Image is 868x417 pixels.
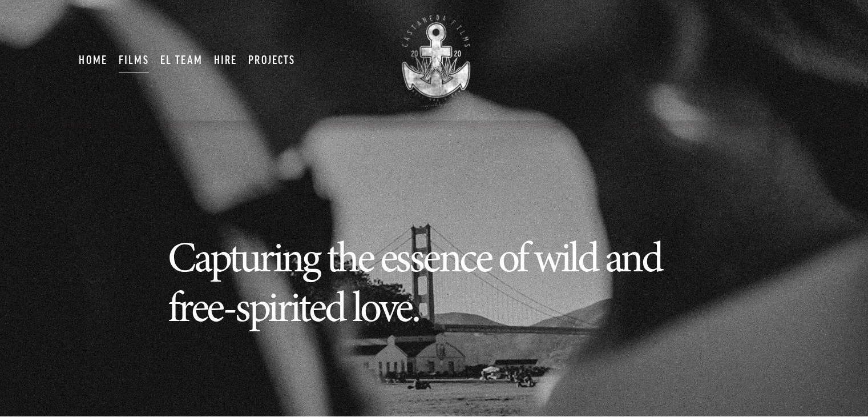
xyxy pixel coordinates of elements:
[214,47,237,74] a: Hire
[383,9,486,112] img: CASTANEDA FILMS
[248,47,295,74] a: Projects
[168,234,700,332] h2: Capturing the essence of wild and free-spirited love.
[119,47,149,74] a: Films
[79,47,107,74] a: Home
[160,47,203,74] a: EL TEAM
